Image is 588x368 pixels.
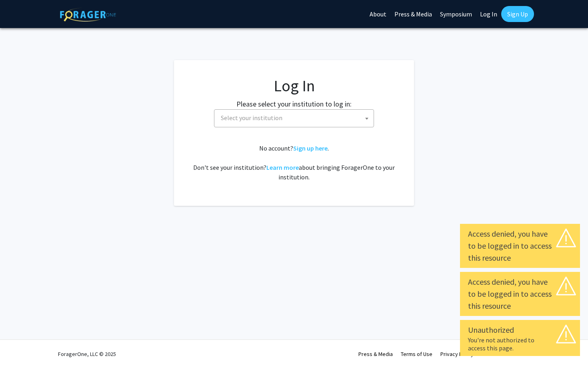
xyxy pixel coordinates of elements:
div: You're not authorized to access this page. [468,336,572,352]
a: Learn more about bringing ForagerOne to your institution [266,163,299,171]
div: ForagerOne, LLC © 2025 [58,340,116,368]
div: No account? . Don't see your institution? about bringing ForagerOne to your institution. [190,143,398,182]
a: Sign up here [293,144,328,152]
span: Select your institution [221,114,282,122]
a: Privacy Policy [440,350,474,358]
div: Access denied, you have to be logged in to access this resource [468,228,572,264]
div: Access denied, you have to be logged in to access this resource [468,276,572,312]
label: Please select your institution to log in: [236,99,352,109]
h1: Log In [190,76,398,95]
span: Select your institution [218,110,374,126]
a: Terms of Use [401,350,432,358]
a: Sign Up [501,6,534,22]
a: Press & Media [358,350,393,358]
div: Unauthorized [468,324,572,336]
span: Select your institution [214,109,374,127]
img: ForagerOne Logo [60,8,116,22]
